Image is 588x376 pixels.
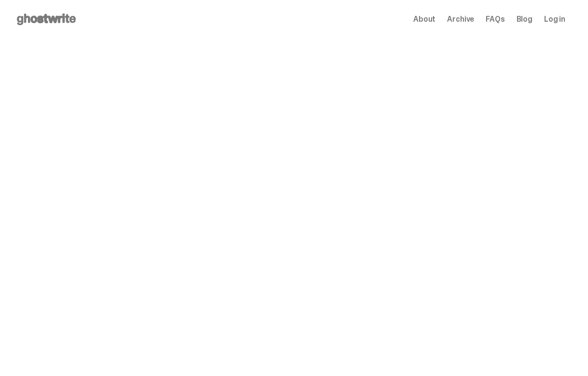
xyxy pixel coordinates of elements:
[486,15,504,23] a: FAQs
[447,15,474,23] a: Archive
[517,15,532,23] a: Blog
[413,15,435,23] a: About
[544,15,565,23] a: Log in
